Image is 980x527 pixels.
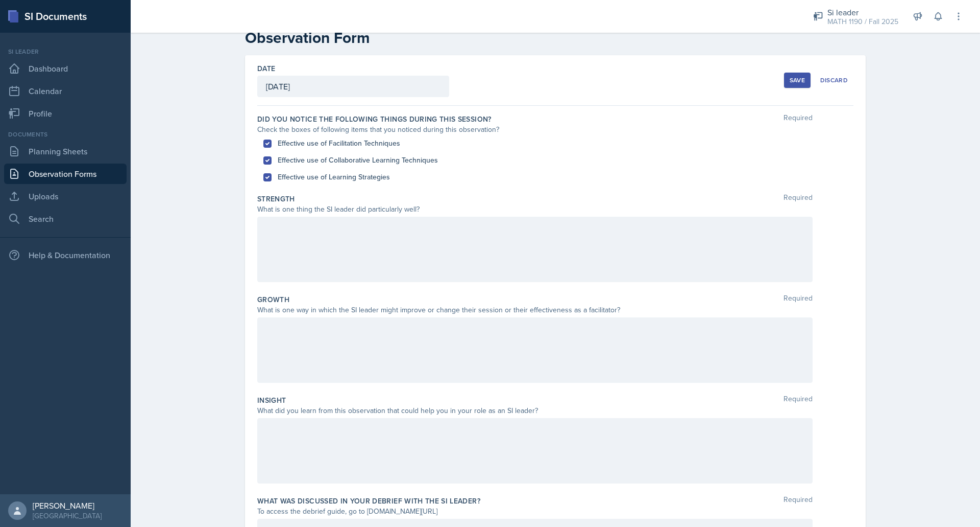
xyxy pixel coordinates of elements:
[278,138,400,149] label: Effective use of Facilitation Techniques
[257,124,813,135] div: Check the boxes of following items that you noticed during this observation?
[4,209,127,229] a: Search
[257,114,492,124] label: Did you notice the following things during this session?
[257,496,480,506] label: What was discussed in your debrief with the SI Leader?
[245,29,866,47] h2: Observation Form
[815,73,853,88] button: Discard
[33,500,102,511] div: [PERSON_NAME]
[278,155,438,166] label: Effective use of Collaborative Learning Techniques
[783,395,813,405] span: Required
[827,6,898,18] div: Si leader
[257,405,813,416] div: What did you learn from this observation that could help you in your role as an SI leader?
[257,204,813,215] div: What is one thing the SI leader did particularly well?
[790,76,805,84] div: Save
[33,511,102,521] div: [GEOGRAPHIC_DATA]
[827,16,898,27] div: MATH 1190 / Fall 2025
[257,305,813,315] div: What is one way in which the SI leader might improve or change their session or their effectivene...
[784,73,811,88] button: Save
[257,194,295,204] label: Strength
[4,130,127,139] div: Documents
[257,506,813,517] div: To access the debrief guide, go to [DOMAIN_NAME][URL]
[820,76,848,84] div: Discard
[783,114,813,124] span: Required
[257,63,275,74] label: Date
[4,58,127,79] a: Dashboard
[257,395,286,405] label: Insight
[4,164,127,184] a: Observation Forms
[783,294,813,305] span: Required
[4,245,127,265] div: Help & Documentation
[4,103,127,124] a: Profile
[4,47,127,56] div: Si leader
[4,81,127,101] a: Calendar
[783,194,813,204] span: Required
[257,294,289,305] label: Growth
[4,186,127,207] a: Uploads
[4,141,127,162] a: Planning Sheets
[783,496,813,506] span: Required
[278,172,390,182] label: Effective use of Learning Strategies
